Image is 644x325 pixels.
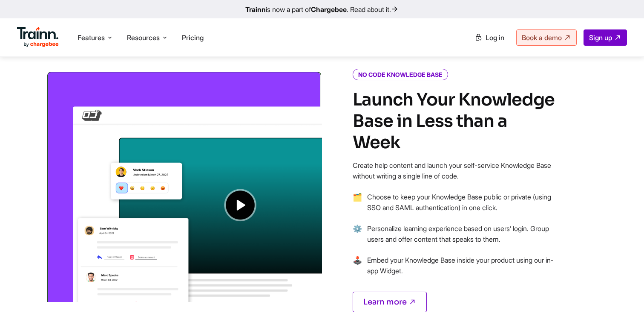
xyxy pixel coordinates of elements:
p: Personalize learning experience based on users’ login. Group users and offer content that speaks ... [367,223,557,245]
p: Embed your Knowledge Base inside your product using our in-app Widget. [367,255,557,276]
span: Features [78,33,105,42]
span: → [353,223,362,255]
img: Trainn Logo [17,27,59,47]
b: Chargebee [311,5,347,14]
span: Log in [486,33,504,42]
h4: Launch Your Knowledge Base in Less than a Week [353,89,557,153]
a: Learn more [353,292,427,312]
i: NO CODE KNOWLEDGE BASE [353,69,448,80]
span: Resources [127,33,160,42]
img: Group videos into a Video Hub [46,70,322,302]
p: Create help content and launch your self-service Knowledge Base without writing a single line of ... [353,160,557,182]
span: → [353,192,362,223]
a: Pricing [182,33,204,42]
b: Trainn [245,5,266,14]
iframe: Chat Widget [601,284,644,325]
a: Sign up [584,29,627,46]
span: → [353,255,362,287]
a: Book a demo [516,29,577,46]
a: Log in [469,30,509,45]
p: Choose to keep your Knowledge Base public or private (using SSO and SAML authentication) in one c... [367,192,557,213]
span: Sign up [589,33,612,42]
span: Book a demo [522,33,562,42]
